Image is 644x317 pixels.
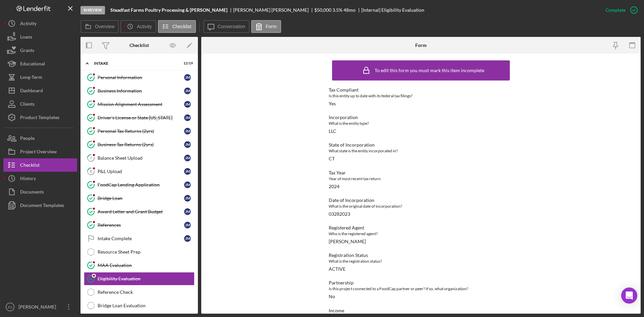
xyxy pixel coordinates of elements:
[184,208,191,215] div: J M
[3,30,77,44] button: Loans
[90,156,92,160] tspan: 7
[329,225,513,230] div: Registered Agent
[8,305,12,309] text: ES
[3,199,77,212] button: Document Templates
[329,203,513,210] div: What is the original date of incorporation?
[20,97,35,112] div: Clients
[20,70,42,86] div: Long-Term
[329,253,513,258] div: Registration Status
[17,300,60,315] div: [PERSON_NAME]
[20,111,59,126] div: Product Templates
[95,24,114,29] label: Overview
[84,178,195,192] a: FoodCap Lending ApplicationJM
[120,20,156,33] button: Activity
[84,299,195,312] a: Bridge Loan Evaluation
[343,7,356,13] div: 48 mo
[329,184,339,189] div: 2024
[184,74,191,81] div: J M
[375,68,484,73] div: To edit this form you must mark this item incomplete
[110,7,227,13] b: Steadfast Farms Poultry Processing & [PERSON_NAME]
[84,232,195,245] a: Intake CompleteJM
[329,175,513,182] div: Year of most recent tax return
[3,57,77,70] button: Educational
[329,101,336,106] div: Yes
[129,43,149,48] div: Checklist
[184,88,191,94] div: J M
[84,71,195,84] a: Personal InformationJM
[20,57,45,72] div: Educational
[184,101,191,108] div: J M
[84,192,195,205] a: Bridge LoanJM
[329,156,335,161] div: CT
[184,195,191,202] div: J M
[20,158,40,173] div: Checklist
[184,155,191,161] div: J M
[20,145,57,160] div: Project Overview
[184,181,191,188] div: J M
[3,172,77,185] button: History
[84,259,195,272] a: MAA Evaluation
[329,120,513,127] div: What is the entity type?
[98,276,194,281] div: Eligibility Evaluation
[203,20,250,33] button: Conversation
[329,285,513,292] div: Is this project connected to a FoodCap partner or peer? If so, what organization?
[3,44,77,57] button: Grants
[329,87,513,93] div: Tax Compliant
[3,185,77,199] button: Documents
[84,98,195,111] a: Mission Alignment AssessmentJM
[98,155,184,161] div: Balance Sheet Upload
[98,115,184,120] div: Driver's License or State [US_STATE]
[172,24,192,29] label: Checklist
[251,20,281,33] button: Form
[329,93,513,99] div: Is this entity up to date with its federal tax filings?
[621,287,637,304] div: Open Intercom Messenger
[94,61,176,65] div: Intake
[98,289,194,295] div: Reference Check
[184,128,191,135] div: J M
[137,24,152,29] label: Activity
[84,245,195,259] a: Resource Sheet Prep
[80,6,105,14] div: In Review
[98,182,184,188] div: FoodCap Lending Application
[3,17,77,30] a: Activity
[3,97,77,111] button: Clients
[98,142,184,147] div: Business Tax Returns (2yrs)
[605,3,626,17] div: Complete
[332,7,342,13] div: 3.5 %
[80,20,119,33] button: Overview
[329,198,513,203] div: Date of Incorporation
[329,170,513,175] div: Tax Year
[98,263,194,268] div: MAA Evaluation
[20,17,37,32] div: Activity
[361,7,424,13] div: [Internal] Eligibility Evaluation
[98,249,194,255] div: Resource Sheet Prep
[3,145,77,158] button: Project Overview
[98,88,184,94] div: Business Information
[84,151,195,165] a: 7Balance Sheet UploadJM
[98,102,184,107] div: Mission Alignment Assessment
[20,84,43,99] div: Dashboard
[98,196,184,201] div: Bridge Loan
[329,280,513,285] div: Partnership
[184,222,191,228] div: J M
[84,285,195,299] a: Reference Check
[3,158,77,172] a: Checklist
[3,84,77,97] button: Dashboard
[329,266,345,272] div: ACTIVE
[3,131,77,145] button: People
[233,7,314,13] div: [PERSON_NAME] [PERSON_NAME]
[184,114,191,121] div: J M
[266,24,277,29] label: Form
[90,169,92,173] tspan: 8
[329,239,366,244] div: [PERSON_NAME]
[329,128,336,134] div: LLC
[158,20,196,33] button: Checklist
[329,258,513,265] div: What is the registration status?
